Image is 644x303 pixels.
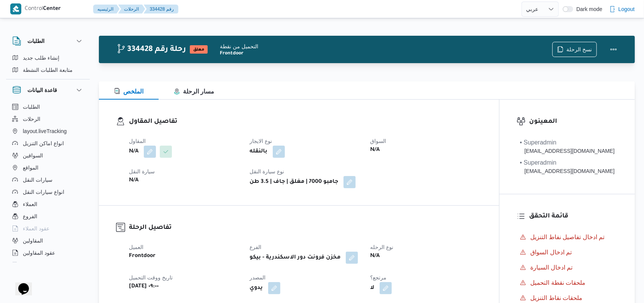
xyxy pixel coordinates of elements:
span: تم ادخال السواق [531,248,572,257]
button: سيارات النقل [9,174,87,186]
b: يدوي [250,284,263,293]
span: Dark mode [573,6,602,12]
button: انواع اماكن التنزيل [9,137,87,149]
span: Logout [619,5,635,14]
b: معلق [193,48,204,52]
span: الفروع [23,212,37,221]
span: السواق [370,138,386,144]
div: [EMAIL_ADDRESS][DOMAIN_NAME] [520,167,615,175]
span: العملاء [23,200,37,209]
button: السواقين [9,149,87,162]
button: اجهزة التليفون [9,259,87,271]
button: إنشاء طلب جديد [9,52,87,64]
h2: 334428 رحلة رقم [116,45,186,55]
span: سيارات النقل [23,175,52,184]
span: تم ادخال السيارة [531,263,573,272]
h3: تفاصيل الرحلة [129,223,482,233]
button: تم ادخال السيارة [517,262,618,274]
span: السواقين [23,151,43,160]
span: مسار الرحلة [174,88,214,95]
span: نوع الايجار [250,138,272,144]
button: تم ادخال تفاصيل نفاط التنزيل [517,231,618,243]
div: • Superadmin [520,138,615,147]
span: عقود العملاء [23,224,49,233]
b: لا [370,284,374,293]
span: العميل [129,244,143,250]
button: الطلبات [9,101,87,113]
button: قاعدة البيانات [12,86,84,95]
b: Frontdoor [220,51,552,57]
div: • Superadmin [520,158,615,167]
span: ملحقات نقطة التحميل [531,279,586,286]
span: المصدر [250,274,266,281]
span: متابعة الطلبات النشطة [23,65,73,75]
iframe: chat widget [8,273,32,295]
button: الطلبات [12,36,84,46]
b: N/A [129,176,138,185]
span: تم ادخال تفاصيل نفاط التنزيل [531,233,605,242]
span: المقاولين [23,236,43,245]
b: [DATE] ٠٩:٠٠ [129,282,159,291]
span: معلق [190,45,208,54]
span: انواع اماكن التنزيل [23,139,64,148]
button: تم ادخال السواق [517,246,618,259]
button: Logout [606,2,638,17]
div: التحميل من نقطة [220,43,552,51]
span: سيارة النقل [129,168,155,175]
div: الطلبات [6,52,90,79]
span: layout.liveTracking [23,127,67,136]
b: جامبو 7000 | مغلق | جاف | 3.5 طن [250,178,338,187]
button: عقود المقاولين [9,247,87,259]
button: ملحقات نقطة التحميل [517,277,618,289]
span: الفرع [250,244,261,250]
button: layout.liveTracking [9,125,87,137]
button: المقاولين [9,235,87,247]
b: N/A [370,252,380,261]
span: تم ادخال تفاصيل نفاط التنزيل [531,234,605,240]
span: انواع سيارات النقل [23,187,64,197]
span: المواقع [23,163,38,172]
b: N/A [370,146,380,155]
span: تاريخ ووقت التحميل [129,274,173,281]
button: Actions [606,42,621,57]
h3: قاعدة البيانات [27,86,57,95]
b: Center [43,6,61,12]
h3: تفاصيل المقاول [129,117,482,127]
div: [EMAIL_ADDRESS][DOMAIN_NAME] [520,147,615,155]
button: الرحلات [9,113,87,125]
span: ملحقات نقاط التنزيل [531,293,583,303]
span: عقود المقاولين [23,248,55,257]
span: تم ادخال السواق [531,249,572,255]
b: N/A [129,147,138,156]
span: المقاول [129,138,146,144]
b: Frontdoor [129,252,156,261]
span: ملحقات نقاط التنزيل [531,295,583,301]
button: المواقع [9,162,87,174]
button: عقود العملاء [9,222,87,235]
button: الرحلات [118,5,145,14]
img: X8yXhbKr1z7QwAAAABJRU5ErkJggg== [10,3,21,14]
span: • Superadmin mostafa.emad@illa.com.eg [520,138,615,155]
button: 334428 رقم [144,5,178,14]
span: الطلبات [23,102,40,111]
h3: المعينون [530,117,618,127]
b: بالنقله [250,147,267,156]
span: الرحلات [23,114,40,124]
span: • Superadmin mostafa.elrouby@illa.com.eg [520,158,615,175]
span: نوع سيارة النقل [250,168,284,175]
button: الرئيسيه [93,5,120,14]
button: متابعة الطلبات النشطة [9,64,87,76]
h3: الطلبات [27,36,45,46]
button: نسخ الرحلة [552,42,597,57]
div: قاعدة البيانات [6,101,90,265]
button: الفروع [9,210,87,222]
button: العملاء [9,198,87,210]
span: ملحقات نقطة التحميل [531,278,586,287]
span: إنشاء طلب جديد [23,53,59,62]
span: الملخص [114,88,143,95]
button: انواع سيارات النقل [9,186,87,198]
span: تم ادخال السيارة [531,264,573,271]
span: اجهزة التليفون [23,260,54,270]
span: نوع الرحله [370,244,393,250]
